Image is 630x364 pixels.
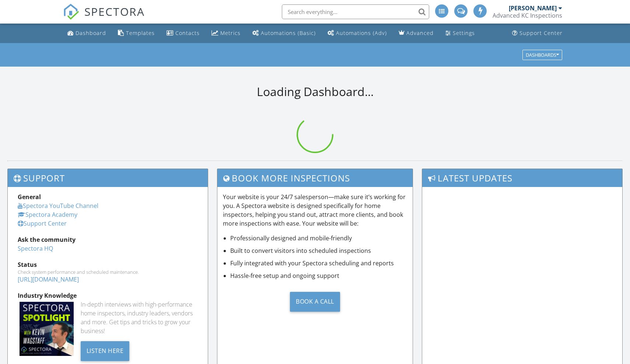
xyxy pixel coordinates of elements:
[18,211,77,219] a: Spectora Academy
[209,26,244,40] a: Metrics
[63,10,145,25] a: SPECTORA
[422,169,622,187] h3: Latest Updates
[18,244,53,252] a: Spectora HQ
[282,4,429,19] input: Search everything...
[64,26,109,40] a: Dashboard
[217,169,413,187] h3: Book More Inspections
[81,341,130,361] div: Listen Here
[18,235,198,244] div: Ask the community
[76,29,106,36] div: Dashboard
[336,29,387,36] div: Automations (Adv)
[18,275,79,283] a: [URL][DOMAIN_NAME]
[522,50,562,60] button: Dashboards
[406,29,434,36] div: Advanced
[261,29,316,36] div: Automations (Basic)
[81,300,198,335] div: In-depth interviews with high-performance home inspectors, industry leaders, vendors and more. Ge...
[442,26,478,40] a: Settings
[223,192,407,228] p: Your website is your 24/7 salesperson—make sure it’s working for you. A Spectora website is desig...
[18,219,67,227] a: Support Center
[526,52,559,57] div: Dashboards
[453,29,475,36] div: Settings
[230,271,407,280] li: Hassle-free setup and ongoing support
[396,26,437,40] a: Advanced
[519,29,563,36] div: Support Center
[84,4,145,19] span: SPECTORA
[164,26,203,40] a: Contacts
[175,29,200,36] div: Contacts
[493,12,562,19] div: Advanced KC Inspections
[325,26,390,40] a: Automations (Advanced)
[230,259,407,268] li: Fully integrated with your Spectora scheduling and reports
[509,26,566,40] a: Support Center
[223,286,407,317] a: Book a Call
[18,202,98,210] a: Spectora YouTube Channel
[81,346,130,354] a: Listen Here
[230,246,407,255] li: Built to convert visitors into scheduled inspections
[18,269,198,275] div: Check system performance and scheduled maintenance.
[230,234,407,243] li: Professionally designed and mobile-friendly
[126,29,155,36] div: Templates
[18,291,198,300] div: Industry Knowledge
[290,292,340,312] div: Book a Call
[18,260,198,269] div: Status
[63,4,79,20] img: The Best Home Inspection Software - Spectora
[115,26,158,40] a: Templates
[220,29,241,36] div: Metrics
[18,193,41,201] strong: General
[8,169,208,187] h3: Support
[249,26,319,40] a: Automations (Basic)
[509,4,557,12] div: [PERSON_NAME]
[20,302,74,356] img: Spectoraspolightmain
